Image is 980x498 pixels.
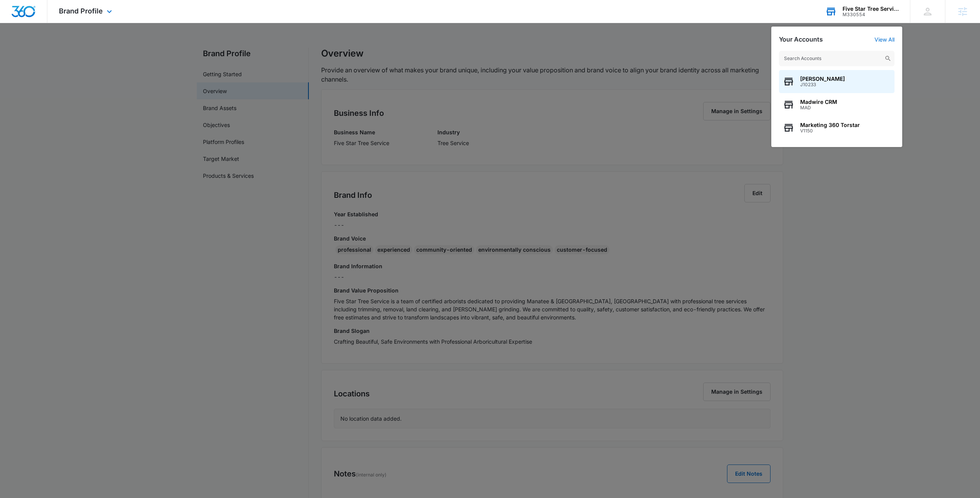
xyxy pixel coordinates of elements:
[800,105,837,110] span: MAD
[800,82,845,87] span: J10233
[800,76,845,82] span: [PERSON_NAME]
[800,128,860,134] span: V1150
[779,70,895,93] button: [PERSON_NAME]J10233
[874,36,895,43] a: View All
[59,7,103,15] span: Brand Profile
[843,12,899,17] div: account id
[779,116,895,139] button: Marketing 360 TorstarV1150
[800,122,860,128] span: Marketing 360 Torstar
[779,36,823,43] h2: Your Accounts
[843,6,899,12] div: account name
[779,51,895,66] input: Search Accounts
[800,99,837,105] span: Madwire CRM
[779,93,895,116] button: Madwire CRMMAD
